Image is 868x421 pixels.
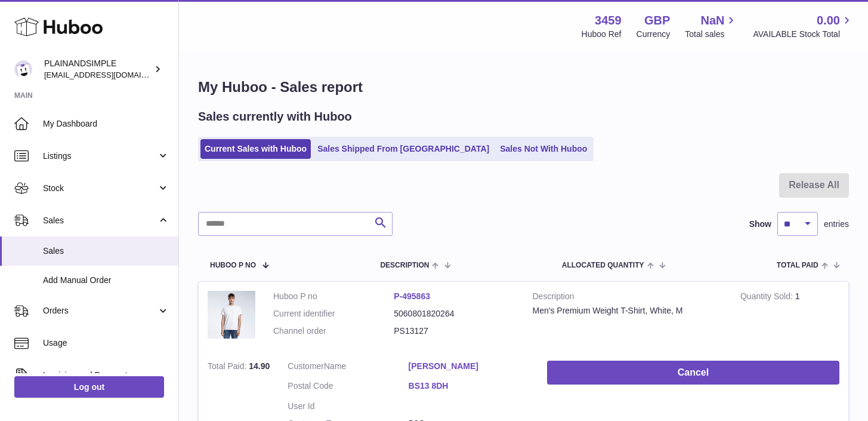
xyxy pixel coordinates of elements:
img: duco@plainandsimple.com [14,60,32,78]
dt: Name [288,361,408,375]
span: Total sales [685,29,738,40]
dt: User Id [288,401,408,412]
span: Sales [43,245,169,257]
dt: Huboo P no [273,291,394,302]
span: Listings [43,150,157,162]
dt: Current identifier [273,308,394,319]
dt: Channel order [273,325,394,337]
span: Huboo P no [210,262,256,269]
a: BS13 8DH [409,380,529,392]
strong: GBP [644,13,670,29]
a: 0.00 AVAILABLE Stock Total [753,13,854,40]
span: AVAILABLE Stock Total [753,29,854,40]
td: 1 [731,282,848,352]
span: Orders [43,305,157,316]
span: [EMAIL_ADDRESS][DOMAIN_NAME] [44,70,175,79]
span: My Dashboard [43,118,169,130]
span: Total paid [777,262,818,269]
a: Sales Not With Huboo [496,139,591,159]
h1: My Huboo - Sales report [198,78,849,97]
h2: Sales currently with Huboo [198,109,352,125]
button: Cancel [547,361,839,385]
a: Current Sales with Huboo [200,139,311,159]
label: Show [749,219,771,230]
span: Add Manual Order [43,275,169,286]
strong: 3459 [595,13,622,29]
strong: Description [533,291,722,305]
span: Invoicing and Payments [43,370,157,381]
span: Customer [288,361,324,371]
span: 14.90 [249,361,270,371]
div: Men's Premium Weight T-Shirt, White, M [533,305,722,316]
span: Description [380,262,429,269]
div: PLAINANDSIMPLE [44,58,152,81]
a: Log out [14,376,164,398]
span: ALLOCATED Quantity [562,262,644,269]
span: Usage [43,337,169,349]
dd: PS13127 [394,325,514,337]
span: Stock [43,183,157,194]
a: P-495863 [394,291,430,301]
strong: Total Paid [208,361,249,374]
span: 0.00 [817,13,840,29]
a: NaN Total sales [685,13,738,40]
span: NaN [700,13,724,29]
dd: 5060801820264 [394,308,514,319]
strong: Quantity Sold [740,291,795,304]
div: Currency [637,29,671,40]
span: Sales [43,215,157,226]
span: entries [824,219,849,230]
a: Sales Shipped From [GEOGRAPHIC_DATA] [313,139,493,159]
dt: Postal Code [288,380,408,395]
img: 34591727345696.jpeg [208,291,255,339]
div: Huboo Ref [582,29,622,40]
a: [PERSON_NAME] [409,361,529,372]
